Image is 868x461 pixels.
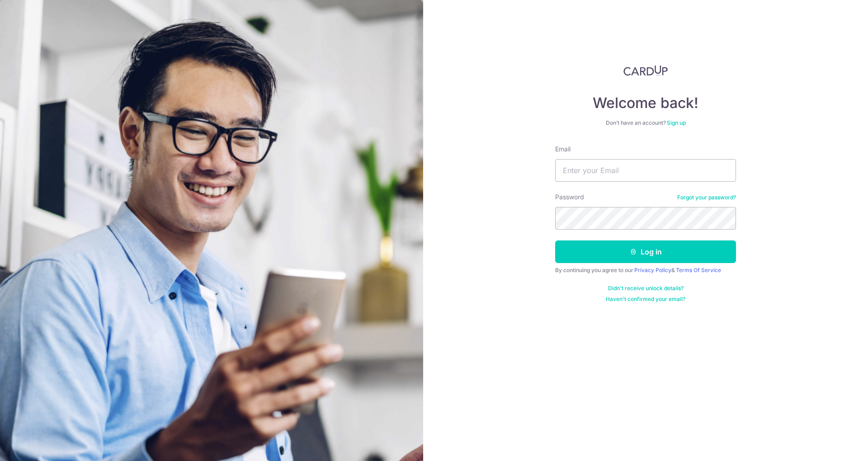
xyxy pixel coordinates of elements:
[555,94,736,112] h4: Welcome back!
[555,267,736,274] div: By continuing you agree to our &
[555,159,736,182] input: Enter your Email
[667,119,686,126] a: Sign up
[606,296,685,303] a: Haven't confirmed your email?
[677,194,736,201] a: Forgot your password?
[555,240,736,263] button: Log in
[623,65,668,76] img: CardUp Logo
[555,119,736,127] div: Don’t have an account?
[555,145,571,154] label: Email
[676,267,721,273] a: Terms Of Service
[634,267,671,273] a: Privacy Policy
[608,285,684,292] a: Didn't receive unlock details?
[555,193,584,202] label: Password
